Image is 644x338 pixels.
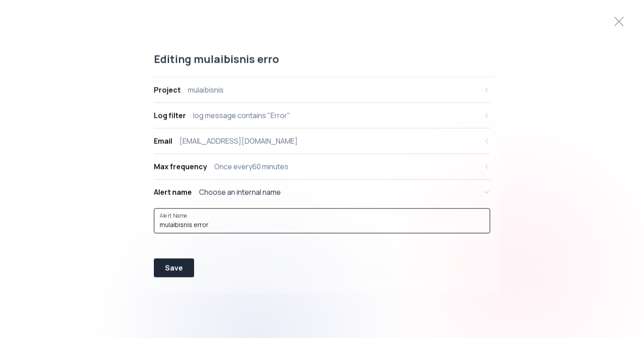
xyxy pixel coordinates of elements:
[165,263,183,273] div: Save
[154,136,172,147] div: Email
[199,187,281,198] div: Choose an internal name
[154,180,490,205] button: Alert nameChoose an internal name
[154,85,181,95] div: Project
[154,161,207,172] div: Max frequency
[150,52,494,78] div: Editing mulaibisnis erro
[188,85,224,95] div: mulaibisnis
[154,129,490,154] button: Email[EMAIL_ADDRESS][DOMAIN_NAME]
[154,103,490,128] button: Log filterlog message contains "Error"
[154,187,192,198] div: Alert name
[214,161,288,172] div: Once every 60 minutes
[160,221,484,230] input: Alert Name
[179,136,298,147] div: [EMAIL_ADDRESS][DOMAIN_NAME]
[154,154,490,179] button: Max frequencyOnce every60 minutes
[154,259,194,277] button: Save
[154,205,490,255] div: Alert nameChoose an internal name
[193,110,290,121] div: log message contains "Error"
[154,110,186,121] div: Log filter
[154,78,490,103] button: Projectmulaibisnis
[160,212,191,220] label: Alert Name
